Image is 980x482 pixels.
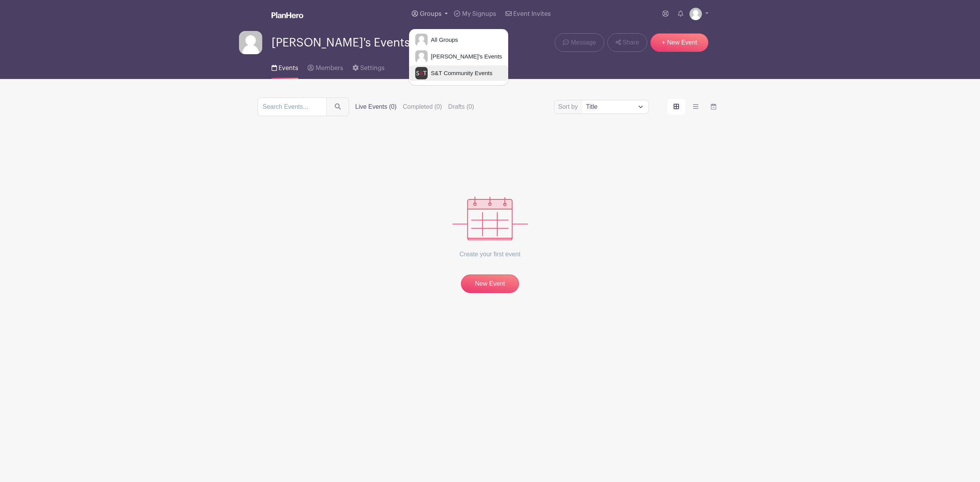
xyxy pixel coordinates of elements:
[409,49,508,64] a: [PERSON_NAME]'s Events
[272,36,410,49] span: [PERSON_NAME]'s Events
[308,54,343,79] a: Members
[428,52,502,61] span: [PERSON_NAME]'s Events
[558,102,580,111] label: Sort by
[452,197,528,240] img: events_empty-56550af544ae17c43cc50f3ebafa394433d06d5f1891c01edc4b5d1d59cfda54.svg
[571,38,596,47] span: Message
[415,34,428,46] img: default-ce2991bfa6775e67f084385cd625a349d9dcbb7a52a09fb2fda1e96e2d18dcdb.png
[420,11,442,17] span: Groups
[415,67,428,79] img: s-and-t-logo-planhero.png
[272,12,303,18] img: logo_white-6c42ec7e38ccf1d336a20a19083b03d10ae64f83f12c07503d8b9e83406b4c7d.svg
[409,65,508,81] a: S&T Community Events
[428,69,492,78] span: S&T Community Events
[428,36,458,45] span: All Groups
[462,11,496,17] span: My Signups
[409,32,508,48] a: All Groups
[452,240,528,268] p: Create your first event
[409,29,509,86] div: Groups
[622,38,639,47] span: Share
[415,50,428,63] img: default-ce2991bfa6775e67f084385cd625a349d9dcbb7a52a09fb2fda1e96e2d18dcdb.png
[355,102,480,111] div: filters
[555,33,604,52] a: Message
[279,65,298,71] span: Events
[689,8,702,20] img: default-ce2991bfa6775e67f084385cd625a349d9dcbb7a52a09fb2fda1e96e2d18dcdb.png
[667,99,722,115] div: order and view
[448,102,474,111] label: Drafts (0)
[513,11,551,17] span: Event Invites
[316,65,343,71] span: Members
[650,33,708,52] a: + New Event
[272,54,298,79] a: Events
[403,102,442,111] label: Completed (0)
[258,98,327,116] input: Search Events...
[352,54,385,79] a: Settings
[239,31,262,54] img: default-ce2991bfa6775e67f084385cd625a349d9dcbb7a52a09fb2fda1e96e2d18dcdb.png
[607,33,647,52] a: Share
[360,65,385,71] span: Settings
[355,102,397,111] label: Live Events (0)
[461,274,519,293] a: New Event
